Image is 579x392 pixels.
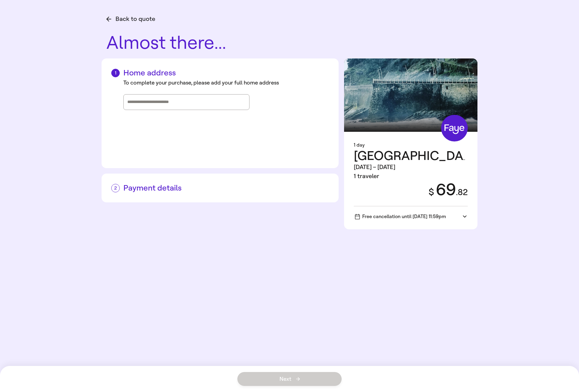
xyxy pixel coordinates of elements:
[127,98,246,107] input: Street address, city, state
[237,372,342,386] button: Next
[354,148,481,163] span: [GEOGRAPHIC_DATA]
[421,181,468,199] div: 69
[111,68,329,78] h2: Home address
[279,376,300,382] span: Next
[354,141,468,149] div: 1 day
[111,183,329,193] h2: Payment details
[354,172,468,181] div: 1 traveler
[106,15,155,24] button: Back to quote
[354,163,468,172] div: [DATE] – [DATE]
[456,187,468,197] span: . 82
[106,33,477,52] h1: Almost there...
[123,79,329,87] div: To complete your purchase, please add your full home address
[355,214,446,219] span: Free cancellation until [DATE] 11:59pm
[429,187,434,198] span: $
